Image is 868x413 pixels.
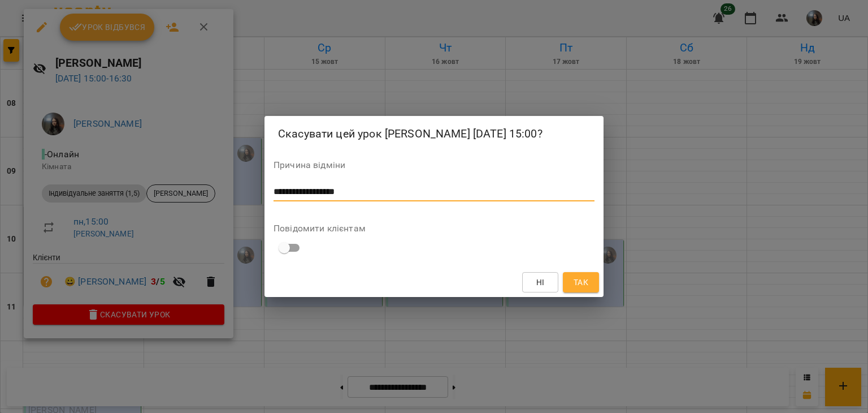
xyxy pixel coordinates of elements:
[278,125,590,143] h2: Скасувати цей урок [PERSON_NAME] [DATE] 15:00?
[522,272,558,292] button: Ні
[574,276,588,289] span: Так
[274,224,594,233] label: Повідомити клієнтам
[274,161,594,170] label: Причина відміни
[536,276,545,289] span: Ні
[563,272,599,292] button: Так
